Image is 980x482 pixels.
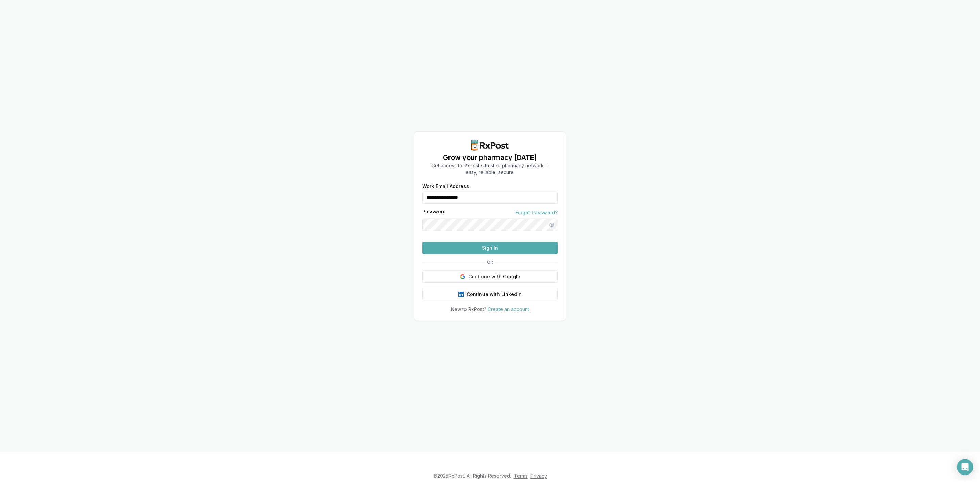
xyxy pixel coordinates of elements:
[530,473,547,479] a: Privacy
[422,270,558,283] button: Continue with Google
[422,242,558,254] button: Sign In
[458,292,464,297] img: LinkedIn
[422,184,558,189] label: Work Email Address
[422,209,446,216] label: Password
[460,274,465,279] img: Google
[957,459,973,475] div: Open Intercom Messenger
[484,260,496,265] span: OR
[451,306,486,312] span: New to RxPost?
[422,288,558,300] button: Continue with LinkedIn
[468,140,512,151] img: RxPost Logo
[514,473,528,479] a: Terms
[488,306,529,312] a: Create an account
[545,219,558,231] button: Show password
[431,162,549,176] p: Get access to RxPost's trusted pharmacy network— easy, reliable, secure.
[515,209,558,216] a: Forgot Password?
[431,153,549,162] h1: Grow your pharmacy [DATE]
